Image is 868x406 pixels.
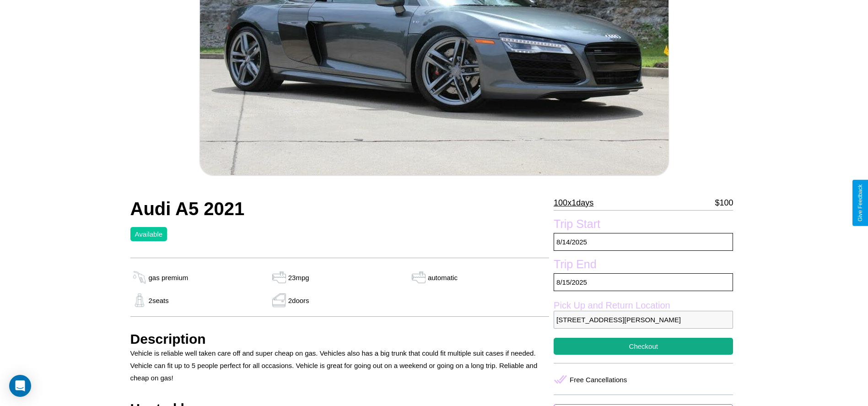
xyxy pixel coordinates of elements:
img: gas [410,271,428,284]
label: Trip Start [554,217,733,233]
p: Available [135,228,163,240]
h2: Audi A5 2021 [130,199,550,219]
p: 8 / 15 / 2025 [554,273,733,291]
p: gas premium [149,271,189,284]
div: Give Feedback [857,184,863,222]
img: gas [130,293,149,307]
p: 2 seats [149,294,169,307]
p: $ 100 [715,195,733,210]
h3: Description [130,331,550,347]
p: 100 x 1 days [554,195,593,210]
p: Free Cancellations [570,374,627,386]
img: gas [130,271,149,284]
p: 8 / 14 / 2025 [554,233,733,251]
p: Vehicle is reliable well taken care off and super cheap on gas. Vehicles also has a big trunk tha... [130,347,550,384]
p: automatic [428,271,458,284]
label: Pick Up and Return Location [554,300,733,311]
p: [STREET_ADDRESS][PERSON_NAME] [554,311,733,329]
label: Trip End [554,258,733,273]
img: gas [270,293,288,307]
button: Checkout [554,338,733,355]
p: 23 mpg [288,271,309,284]
div: Open Intercom Messenger [9,375,31,397]
img: gas [270,271,288,284]
p: 2 doors [288,294,309,307]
